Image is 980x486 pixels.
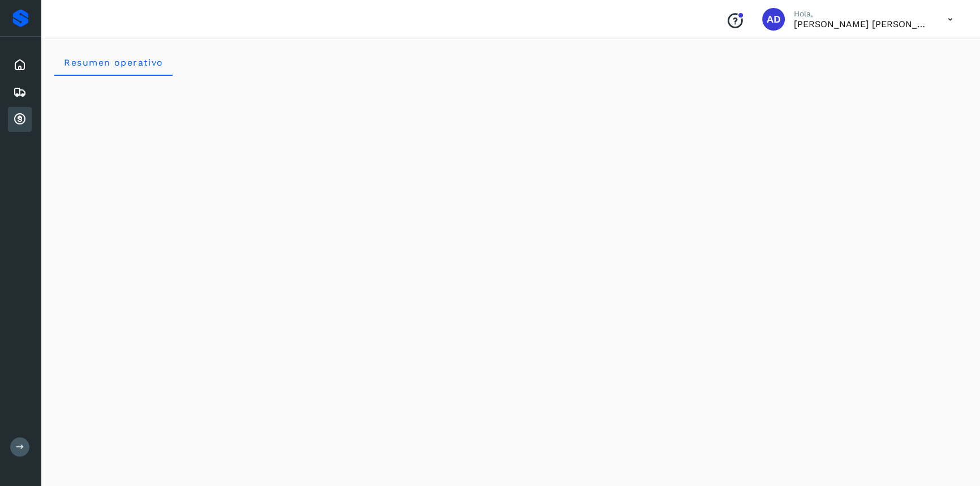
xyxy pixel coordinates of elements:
div: Inicio [8,53,32,78]
div: Embarques [8,80,32,105]
div: Cuentas por cobrar [8,107,32,132]
span: Resumen operativo [63,57,164,68]
p: ALMA DELIA CASTAÑEDA MERCADO [794,19,930,29]
p: Hola, [794,9,930,19]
